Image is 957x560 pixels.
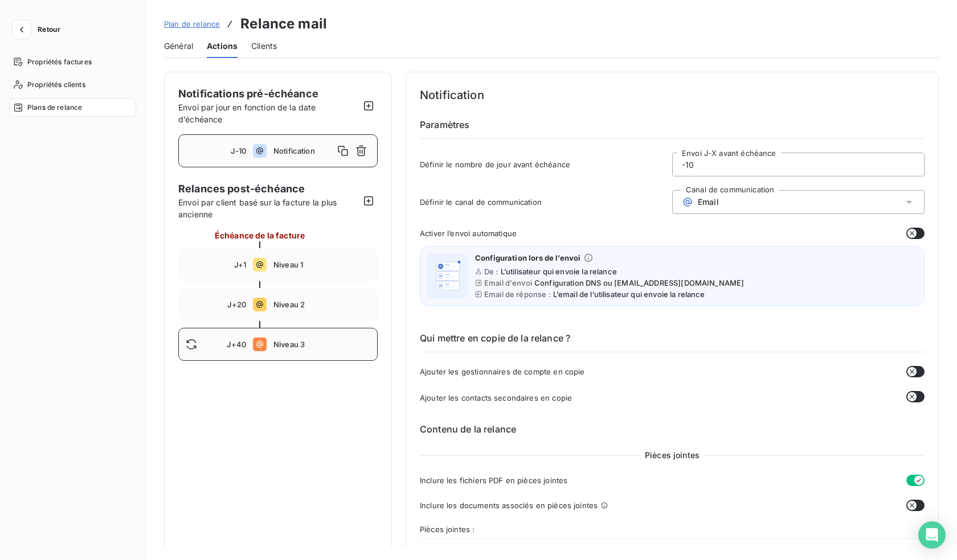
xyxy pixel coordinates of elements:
[178,196,359,220] span: Envoi par client basé sur la facture la plus ancienne
[27,80,85,90] span: Propriétés clients
[475,253,580,262] span: Configuration lors de l’envoi
[273,340,370,349] span: Niveau 3
[640,450,704,461] span: Pièces jointes
[164,40,193,52] span: Général
[227,340,246,349] span: J+40
[420,160,672,169] span: Définir le nombre de jour avant échéance
[9,76,136,94] a: Propriétés clients
[420,525,925,534] span: Pièces jointes :
[9,98,136,117] a: Plans de relance
[420,86,925,104] h4: Notification
[251,40,277,52] span: Clients
[501,267,617,276] span: L’utilisateur qui envoie la relance
[178,181,359,196] span: Relances post-échéance
[164,19,220,28] span: Plan de relance
[430,258,466,294] img: illustration helper email
[420,229,517,238] span: Activer l’envoi automatique
[164,18,220,30] a: Plan de relance
[420,118,925,139] h6: Paramètres
[215,229,305,241] span: Échéance de la facture
[420,331,925,352] h6: Qui mettre en copie de la relance ?
[9,53,136,71] a: Propriétés factures
[273,146,334,155] span: Notification
[534,278,744,287] span: Configuration DNS ou [EMAIL_ADDRESS][DOMAIN_NAME]
[234,260,246,269] span: J+1
[420,197,672,207] span: Définir le canal de communication
[227,300,246,309] span: J+20
[240,14,327,34] h3: Relance mail
[27,57,92,67] span: Propriétés factures
[484,290,551,299] span: Email de réponse :
[178,88,318,100] span: Notifications pré-échéance
[273,300,370,309] span: Niveau 2
[484,267,498,276] span: De :
[420,422,925,436] h6: Contenu de la relance
[484,278,532,287] span: Email d'envoi
[178,102,316,124] span: Envoi par jour en fonction de la date d’échéance
[918,521,946,549] div: Open Intercom Messenger
[9,20,69,39] button: Retour
[420,367,585,376] span: Ajouter les gestionnaires de compte en copie
[698,197,719,207] span: Email
[420,476,567,485] span: Inclure les fichiers PDF en pièces jointes
[38,26,60,33] span: Retour
[420,501,598,510] span: Inclure les documents associés en pièces jointes
[231,146,246,155] span: J-10
[207,40,238,52] span: Actions
[27,102,82,113] span: Plans de relance
[553,290,705,299] span: L’email de l’utilisateur qui envoie la relance
[273,260,370,269] span: Niveau 1
[420,393,572,402] span: Ajouter les contacts secondaires en copie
